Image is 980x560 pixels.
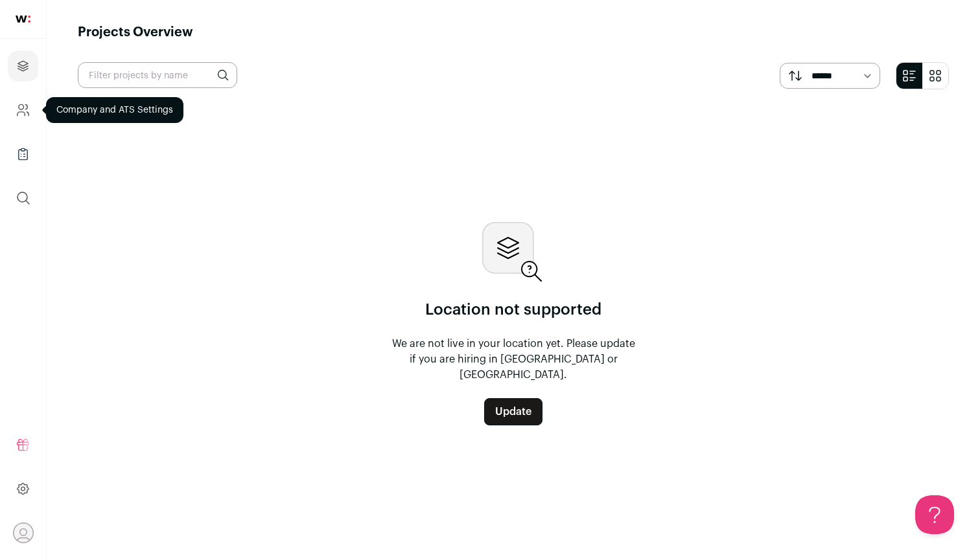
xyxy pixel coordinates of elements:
img: wellfound-shorthand-0d5821cbd27db2630d0214b213865d53afaa358527fdda9d0ea32b1df1b89c2c.svg [16,16,30,23]
h1: Projects Overview [78,23,193,41]
a: Company and ATS Settings [8,95,38,126]
iframe: Help Scout Beacon - Open [915,495,954,534]
input: Filter projects by name [78,62,237,88]
p: We are not live in your location yet. Please update if you are hiring in [GEOGRAPHIC_DATA] or [GE... [389,336,638,383]
a: Company Lists [8,139,38,170]
a: Update [484,398,542,425]
p: Location not supported [425,300,601,320]
a: Projects [8,50,38,82]
div: Company and ATS Settings [46,97,183,123]
button: Open dropdown [13,522,34,543]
